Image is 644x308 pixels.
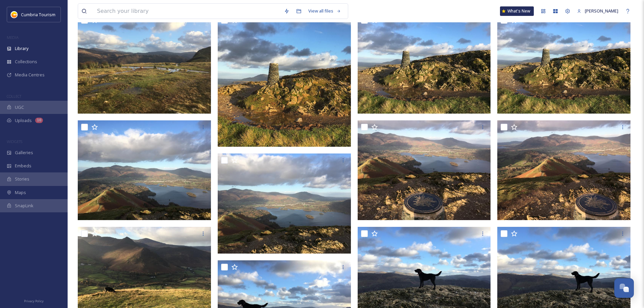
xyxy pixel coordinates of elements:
a: View all files [305,4,344,18]
span: COLLECT [7,94,21,99]
img: IMG_0222.JPG [497,120,630,220]
img: images.jpg [11,11,18,18]
span: MEDIA [7,35,19,40]
a: [PERSON_NAME] [574,4,622,18]
span: WIDGETS [7,139,22,144]
img: IMG_0225.JPG [78,120,211,220]
span: Cumbria Tourism [21,11,55,18]
span: Stories [15,176,29,182]
a: Privacy Policy [24,297,44,305]
img: IMG_0227.JPG [358,14,491,114]
button: Open Chat [614,278,634,298]
span: Privacy Policy [24,299,44,303]
span: Library [15,45,28,52]
img: IMG_0250.JPG [218,14,351,147]
img: IMG_0228.JPG [78,14,211,114]
input: Search your library [94,4,281,19]
span: Embeds [15,163,31,169]
span: Uploads [15,117,32,124]
span: SnapLink [15,203,33,209]
span: Collections [15,58,37,65]
img: IMG_0226.JPG [497,14,630,114]
img: IMG_0224.JPG [218,153,351,254]
div: 10 [35,118,43,123]
a: What's New [500,6,534,16]
img: IMG_0223.JPG [358,120,491,220]
span: Media Centres [15,72,45,78]
span: Maps [15,189,26,196]
span: Galleries [15,149,33,156]
span: UGC [15,104,24,111]
span: [PERSON_NAME] [585,8,618,14]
